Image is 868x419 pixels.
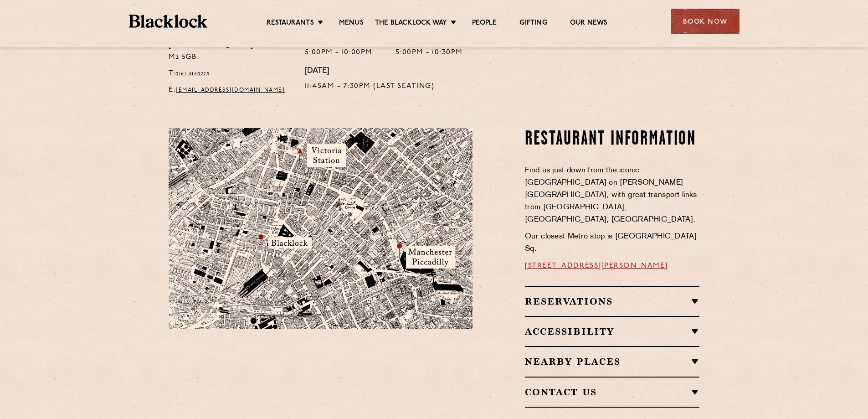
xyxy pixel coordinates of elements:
h2: Restaurant Information [525,128,699,151]
a: Our News [570,19,608,29]
a: People [472,19,497,29]
p: T: [169,68,291,80]
span: Find us just down from the iconic [GEOGRAPHIC_DATA] on [PERSON_NAME][GEOGRAPHIC_DATA], with great... [525,167,697,223]
p: E: [169,84,291,96]
a: Menus [339,19,364,29]
p: 5:00pm - 10:00pm [305,47,373,59]
p: 5:00pm - 10:30pm [395,47,463,59]
h2: Contact Us [525,387,699,398]
a: Restaurants [267,19,314,29]
div: Book Now [671,9,740,34]
a: [EMAIL_ADDRESS][DOMAIN_NAME] [176,88,285,93]
a: 0161 4140225 [175,71,210,77]
h2: Reservations [525,296,699,307]
img: svg%3E [375,322,502,408]
h4: [DATE] [305,67,435,77]
p: 11:45am - 7:30pm (Last Seating) [305,81,435,93]
a: [STREET_ADDRESS][PERSON_NAME] [525,262,668,269]
a: Gifting [519,19,547,29]
a: The Blacklock Way [375,19,447,29]
h2: Nearby Places [525,356,699,367]
h2: Accessibility [525,326,699,337]
img: BL_Textured_Logo-footer-cropped.svg [129,15,208,28]
span: Our closest Metro stop is [GEOGRAPHIC_DATA] Sq. [525,233,697,253]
